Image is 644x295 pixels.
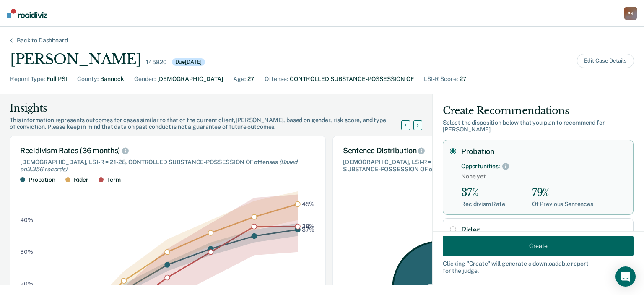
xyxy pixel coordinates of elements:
[460,75,467,84] div: 27
[20,217,33,223] text: 40%
[343,146,524,155] div: Sentence Distribution
[461,201,505,208] div: Recidivism Rate
[461,187,505,199] div: 37%
[74,176,88,183] div: Rider
[443,104,634,117] div: Create Recommendations
[7,37,78,44] div: Back to Dashboard
[107,176,120,183] div: Term
[461,163,500,170] div: Opportunities:
[20,159,297,172] span: (Based on 3,356 records )
[302,201,315,207] text: 45%
[47,75,67,84] div: Full PSI
[461,225,626,235] label: Rider
[624,7,637,20] div: P K
[134,75,156,84] div: Gender :
[461,147,626,156] label: Probation
[146,59,166,66] div: 145820
[247,75,254,84] div: 27
[20,281,33,287] text: 20%
[100,75,124,84] div: Bannock
[10,75,45,84] div: Report Type :
[10,51,141,68] div: [PERSON_NAME]
[265,75,288,84] div: Offense :
[461,173,626,180] span: None yet
[532,187,593,199] div: 79%
[20,249,33,256] text: 30%
[302,201,315,233] g: text
[443,119,634,133] div: Select the disposition below that you plan to recommend for [PERSON_NAME] .
[233,75,246,84] div: Age :
[343,159,524,173] div: [DEMOGRAPHIC_DATA], LSI-R = 21-28, CONTROLLED SUBSTANCE-POSSESSION OF offenses
[615,266,636,287] div: Open Intercom Messenger
[443,260,634,274] div: Clicking " Create " will generate a downloadable report for the judge.
[10,102,411,115] div: Insights
[290,75,414,84] div: CONTROLLED SUBSTANCE-POSSESSION OF
[7,9,47,18] img: Recidiviz
[443,236,634,256] button: Create
[172,58,205,66] div: Due [DATE]
[20,159,315,173] div: [DEMOGRAPHIC_DATA], LSI-R = 21-28, CONTROLLED SUBSTANCE-POSSESSION OF offenses
[577,54,634,68] button: Edit Case Details
[77,75,99,84] div: County :
[532,201,593,208] div: Of Previous Sentences
[302,226,315,233] text: 37%
[20,146,315,155] div: Recidivism Rates (36 months)
[29,176,55,183] div: Probation
[424,75,458,84] div: LSI-R Score :
[157,75,223,84] div: [DEMOGRAPHIC_DATA]
[302,223,315,230] text: 38%
[624,7,637,20] button: PK
[10,117,411,131] div: This information represents outcomes for cases similar to that of the current client, [PERSON_NAM...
